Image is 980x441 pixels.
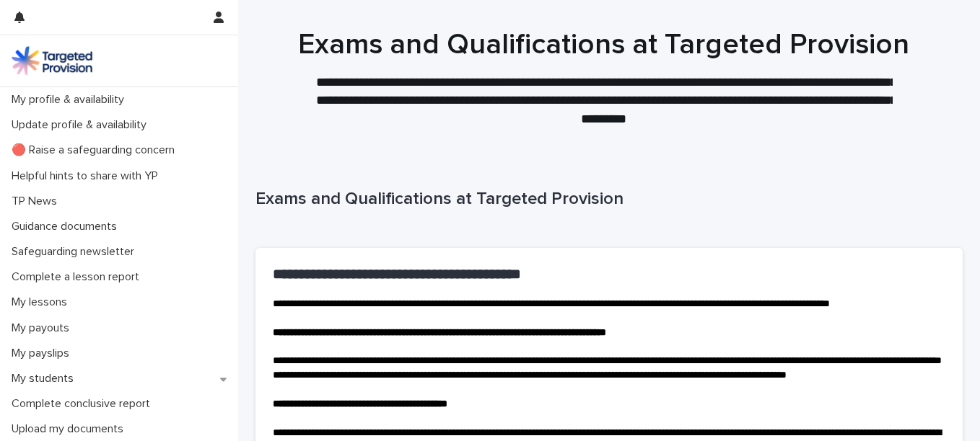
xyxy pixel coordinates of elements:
[6,245,146,259] p: Safeguarding newsletter
[6,397,162,411] p: Complete conclusive report
[6,422,135,436] p: Upload my documents
[6,143,186,157] p: 🔴 Raise a safeguarding concern
[6,195,69,208] p: TP News
[6,321,81,335] p: My payouts
[255,189,957,210] p: Exams and Qualifications at Targeted Provision
[6,372,85,386] p: My students
[6,93,136,107] p: My profile & availability
[6,347,81,360] p: My payslips
[6,270,151,284] p: Complete a lesson report
[6,118,158,132] p: Update profile & availability
[6,220,128,233] p: Guidance documents
[6,169,170,183] p: Helpful hints to share with YP
[6,295,79,309] p: My lessons
[12,46,92,75] img: M5nRWzHhSzIhMunXDL62
[253,27,955,62] h1: Exams and Qualifications at Targeted Provision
